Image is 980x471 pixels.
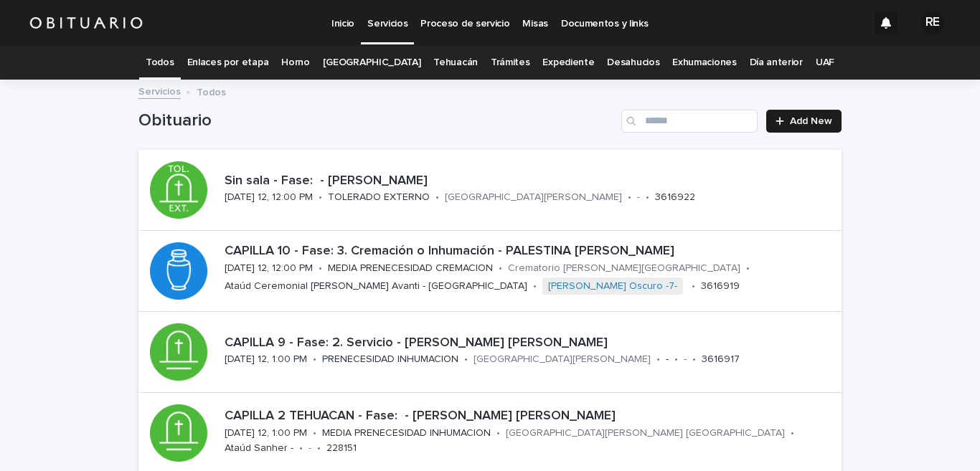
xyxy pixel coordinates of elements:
[499,262,502,275] p: •
[146,46,174,80] a: Todos
[508,262,740,275] p: Crematorio [PERSON_NAME][GEOGRAPHIC_DATA]
[308,442,311,455] p: -
[138,231,842,312] a: CAPILLA 10 - Fase: 3. Cremación o Inhumación - PALESTINA [PERSON_NAME][DATE] 12, 12:00 PM•MEDIA P...
[197,83,226,99] p: Todos
[328,191,430,204] p: TOLERADO EXTERNO
[750,46,803,80] a: Día anterior
[225,191,313,204] p: [DATE] 12, 12:00 PM
[464,353,468,366] p: •
[533,280,537,292] p: •
[225,442,293,455] p: Ataúd Sanher -
[607,46,659,80] a: Desahucios
[225,244,836,260] p: CAPILLA 10 - Fase: 3. Cremación o Inhumación - PALESTINA [PERSON_NAME]
[672,46,736,80] a: Exhumaciones
[138,312,842,393] a: CAPILLA 9 - Fase: 2. Servicio - [PERSON_NAME] [PERSON_NAME][DATE] 12, 1:00 PM•PRENECESIDAD INHUMA...
[317,442,321,455] p: •
[225,262,313,275] p: [DATE] 12, 12:00 PM
[621,110,758,133] input: Search
[692,353,696,366] p: •
[692,280,695,292] p: •
[322,427,491,439] p: MEDIA PRENECESIDAD INHUMACION
[281,46,309,80] a: Horno
[491,46,530,80] a: Trámites
[323,46,421,80] a: [GEOGRAPHIC_DATA]
[790,116,832,126] span: Add New
[542,46,594,80] a: Expediente
[666,353,669,366] p: -
[435,191,439,204] p: •
[646,191,649,204] p: •
[655,191,695,204] p: 3616922
[322,353,458,366] p: PRENECESIDAD INHUMACION
[225,336,836,351] p: CAPILLA 9 - Fase: 2. Servicio - [PERSON_NAME] [PERSON_NAME]
[702,353,740,366] p: 3616917
[445,191,622,204] p: [GEOGRAPHIC_DATA][PERSON_NAME]
[225,427,307,439] p: [DATE] 12, 1:00 PM
[921,11,944,34] div: RE
[225,280,527,292] p: Ataúd Ceremonial [PERSON_NAME] Avanti - [GEOGRAPHIC_DATA]
[637,191,640,204] p: -
[319,262,322,275] p: •
[138,150,842,231] a: Sin sala - Fase: - [PERSON_NAME][DATE] 12, 12:00 PM•TOLERADO EXTERNO•[GEOGRAPHIC_DATA][PERSON_NAM...
[656,353,660,366] p: •
[225,353,307,366] p: [DATE] 12, 1:00 PM
[138,82,181,99] a: Servicios
[548,280,677,292] a: [PERSON_NAME] Oscuro -7-
[225,409,836,424] p: CAPILLA 2 TEHUACAN - Fase: - [PERSON_NAME] [PERSON_NAME]
[548,281,677,291] font: [PERSON_NAME] Oscuro -7-
[299,442,303,455] p: •
[496,427,500,439] p: •
[225,173,836,189] p: Sin sala - Fase: - [PERSON_NAME]
[684,353,687,366] p: -
[473,353,651,366] p: [GEOGRAPHIC_DATA][PERSON_NAME]
[791,427,794,439] p: •
[138,110,616,131] h1: Obituario
[326,442,357,455] p: 228151
[319,191,322,204] p: •
[29,9,143,37] img: HUM7g2VNRLqGMmR9WVqf
[328,262,493,275] p: MEDIA PRENECESIDAD CREMACION
[674,353,678,366] p: •
[746,262,750,275] p: •
[766,110,842,133] a: Add New
[433,46,478,80] a: Tehuacán
[506,427,785,439] p: [GEOGRAPHIC_DATA][PERSON_NAME] [GEOGRAPHIC_DATA]
[313,427,316,439] p: •
[816,46,834,80] a: UAF
[187,46,269,80] a: Enlaces por etapa
[628,191,631,204] p: •
[313,353,316,366] p: •
[701,280,740,292] p: 3616919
